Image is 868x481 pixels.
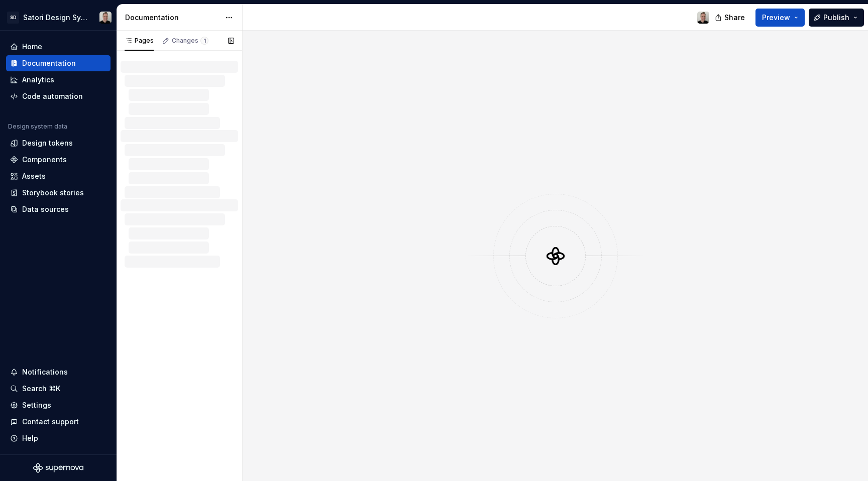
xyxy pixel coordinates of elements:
button: Help [6,430,111,446]
a: Data sources [6,201,111,217]
button: Preview [755,9,805,27]
div: Data sources [22,204,69,214]
a: Settings [6,397,111,413]
span: Preview [762,13,790,23]
button: Publish [809,9,864,27]
div: Satori Design System [23,13,87,23]
div: Components [22,155,67,165]
button: Search ⌘K [6,381,111,397]
a: Components [6,152,111,168]
a: Assets [6,168,111,184]
div: Notifications [22,367,68,377]
a: Code automation [6,88,111,104]
div: Documentation [22,58,76,68]
a: Storybook stories [6,185,111,201]
a: Analytics [6,72,111,88]
div: Design system data [8,123,67,131]
div: Home [22,42,42,52]
svg: Supernova Logo [33,463,83,473]
div: Contact support [22,417,79,427]
a: Home [6,39,111,55]
div: Analytics [22,75,54,85]
div: Pages [125,37,154,45]
span: Publish [823,13,849,23]
div: Search ⌘K [22,384,60,394]
div: Documentation [125,13,220,23]
button: Share [710,9,751,27]
button: SDSatori Design SystemAlan Gornick [2,7,115,28]
div: Changes [172,37,208,45]
div: SD [7,12,19,24]
div: Storybook stories [22,188,84,198]
span: Share [724,13,745,23]
button: Contact support [6,414,111,430]
img: Alan Gornick [99,12,112,24]
div: Settings [22,400,51,410]
span: 1 [200,37,208,45]
div: Assets [22,171,46,181]
img: Alan Gornick [697,12,709,24]
div: Help [22,433,38,443]
div: Design tokens [22,138,73,148]
a: Design tokens [6,135,111,151]
div: Code automation [22,91,83,101]
a: Documentation [6,55,111,71]
button: Notifications [6,364,111,380]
